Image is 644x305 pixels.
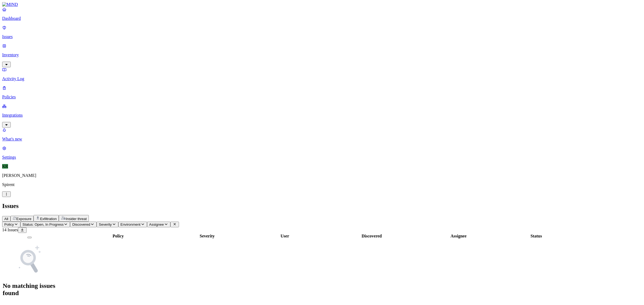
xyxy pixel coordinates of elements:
span: KR [2,164,8,169]
button: Select all [27,237,32,238]
span: Insider threat [66,217,87,221]
div: Severity [180,234,234,239]
span: Policy [4,222,14,226]
p: Spirent [2,182,642,187]
span: Status: Open, In Progress [23,222,64,226]
span: Exposure [16,217,31,221]
p: Policies [2,95,642,99]
a: Dashboard [2,7,642,21]
span: Exfiltration [40,217,57,221]
p: Activity Log [2,76,642,81]
a: Policies [2,85,642,99]
p: What's new [2,137,642,142]
div: User [235,234,335,239]
a: Settings [2,146,642,160]
span: Discovered [72,222,90,226]
p: Dashboard [2,16,642,21]
a: Issues [2,25,642,39]
span: 14 Issues [2,228,18,232]
h1: No matching issues found [3,282,56,297]
img: MIND [2,2,18,7]
a: What's new [2,128,642,142]
a: MIND [2,2,642,7]
span: Environment [120,222,141,226]
a: Inventory [2,43,642,66]
a: Integrations [2,104,642,127]
h2: Issues [2,202,642,210]
span: Assignee [149,222,164,226]
div: Status [509,234,563,239]
div: Discovered [336,234,408,239]
div: Assignee [409,234,508,239]
a: Activity Log [2,67,642,81]
p: Integrations [2,113,642,118]
p: Settings [2,155,642,160]
p: Issues [2,34,642,39]
img: NoSearchResult [13,244,46,276]
span: Severity [99,222,112,226]
span: All [4,217,8,221]
div: Policy [57,234,179,239]
p: [PERSON_NAME] [2,173,642,178]
p: Inventory [2,53,642,57]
